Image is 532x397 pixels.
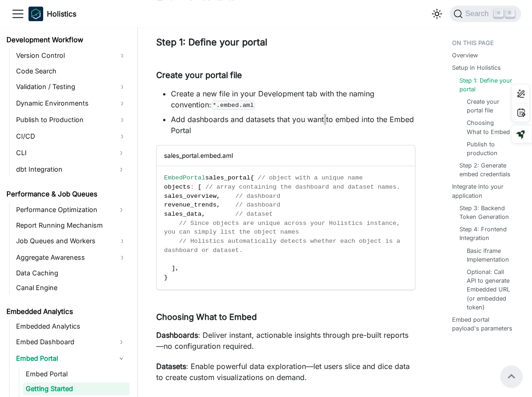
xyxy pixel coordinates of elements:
[47,8,76,19] b: Holistics
[13,335,113,349] a: Embed Dashboard
[216,193,220,200] span: ,
[175,265,179,272] span: ,
[113,335,130,349] button: Expand sidebar category 'Embed Dashboard'
[430,6,444,21] button: Switch between dark and light mode (currently light mode)
[216,201,220,208] span: ,
[505,9,515,17] kbd: K
[13,219,130,232] a: Report Running Mechanism
[13,234,130,248] a: Job Queues and Workers
[13,96,130,111] a: Dynamic Environments
[494,9,503,17] kbd: ⌘
[156,330,415,352] p: : Deliver instant, actionable insights through pre-built reports—no configuration required.
[4,34,130,46] a: Development Workflow
[467,140,510,157] a: Publish to production
[156,361,415,383] p: : Enable powerful data exploration—let users slice and dice data to create custom visualizations ...
[113,351,130,366] button: Collapse sidebar category 'Embed Portal'
[235,211,273,218] span: // dataset
[467,97,510,115] a: Create your portal file
[13,129,130,144] a: CI/CD
[459,225,514,242] a: Step 4: Frontend Integration
[467,246,510,264] a: Basic iframe Implementation
[190,184,194,190] span: :
[452,63,501,72] a: Setup in Holistics
[459,76,514,94] a: Step 1: Define your portal
[113,145,130,160] button: Expand sidebar category 'CLI'
[156,312,415,323] h4: Choosing What to Embed
[164,211,202,218] span: sales_data
[205,174,250,181] span: sales_portal
[463,10,494,18] span: Search
[13,250,130,265] a: Aggregate Awareness
[164,174,205,181] span: EmbedPortal
[28,6,76,21] a: HolisticsHolistics
[13,145,113,160] a: CLI
[164,274,168,281] span: }
[13,162,113,177] a: dbt Integration
[113,162,130,177] button: Expand sidebar category 'dbt Integration'
[452,51,478,60] a: Overview
[13,65,130,78] a: Code Search
[258,174,362,181] span: // object with a unique name
[164,238,404,254] span: // Holistics automatically detects whether each object is a dashboard or dataset.
[467,118,510,136] a: Choosing What to Embed
[156,37,415,48] h3: Step 1: Define your portal
[202,211,205,218] span: ,
[459,204,514,221] a: Step 3: Backend Token Generation
[467,268,510,312] a: Optional: Call API to generate Embedded URL (or embedded token)
[156,70,415,81] h4: Create your portal file
[164,201,216,208] span: revenue_trends
[459,161,514,179] a: Step 2: Generate embed credentials
[235,193,280,200] span: // dashboard
[13,351,113,366] a: Embed Portal
[450,6,521,22] button: Search (Command+K)
[250,174,254,181] span: {
[13,48,130,63] a: Version Control
[171,265,175,272] span: ]
[13,202,113,217] a: Performance Optimization
[28,6,43,21] img: Holistics
[13,267,130,280] a: Data Caching
[4,188,130,201] a: Performance & Job Queues
[13,79,130,94] a: Validation / Testing
[13,320,130,333] a: Embedded Analytics
[13,281,130,294] a: Canal Engine
[11,7,25,21] button: Toggle navigation bar
[113,202,130,217] button: Expand sidebar category 'Performance Optimization'
[164,184,190,190] span: objects
[452,182,518,200] a: Integrate into your application
[452,315,518,333] a: Embed portal payload's parameters
[4,305,130,318] a: Embedded Analytics
[164,193,216,200] span: sales_overview
[157,145,415,166] div: sales_portal.embed.aml
[156,362,186,371] strong: Datasets
[171,114,415,136] li: Add dashboards and datasets that you want to embed into the Embed Portal
[23,382,130,395] a: Getting Started
[500,365,522,387] button: Scroll back to top
[211,101,255,110] code: *.embed.aml
[13,112,130,127] a: Publish to Production
[156,330,198,340] strong: Dashboards
[171,88,415,110] li: Create a new file in your Development tab with the naming convention:
[235,201,280,208] span: // dashboard
[23,368,130,380] a: Embed Portal
[205,184,400,190] span: // array containing the dashboard and dataset names.
[164,220,404,236] span: // Since objects are unique across your Holistics instance, you can simply list the object names
[198,184,201,190] span: [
